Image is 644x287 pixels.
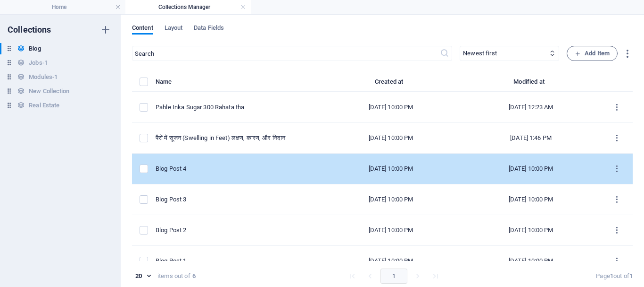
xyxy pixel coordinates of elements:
[29,43,41,54] h6: Blog
[157,272,190,280] div: items out of
[329,226,454,235] div: [DATE] 10:00 PM
[132,76,633,277] table: items list
[610,272,613,279] strong: 1
[469,103,594,112] div: [DATE] 12:23 AM
[321,76,461,92] th: Created at
[29,86,69,97] h6: New Collection
[8,24,51,35] h6: Collections
[156,76,321,92] th: Name
[380,269,407,284] button: page 1
[329,134,454,142] div: [DATE] 10:00 PM
[461,76,601,92] th: Modified at
[156,134,314,142] div: पैरों में सूजन (Swelling in Feet) लक्षण, कारण, और निदान
[29,57,48,69] h6: Jobs-1
[100,24,111,35] i: Create new collection
[132,22,153,35] span: Content
[132,272,154,280] div: 20
[156,195,314,204] div: Blog Post 3
[156,103,314,112] div: Pahle Inka Sugar 300 Rahata tha
[469,257,594,265] div: [DATE] 10:00 PM
[29,71,58,83] h6: Modules-1
[329,195,454,204] div: [DATE] 10:00 PM
[192,272,196,280] strong: 6
[469,134,594,142] div: [DATE] 1:46 PM
[329,257,454,265] div: [DATE] 10:00 PM
[567,46,618,61] button: Add Item
[469,165,594,173] div: [DATE] 10:00 PM
[329,165,454,173] div: [DATE] 10:00 PM
[156,165,314,173] div: Blog Post 4
[156,226,314,235] div: Blog Post 2
[629,272,633,279] strong: 1
[575,48,610,59] span: Add Item
[469,195,594,204] div: [DATE] 10:00 PM
[343,269,445,284] nav: pagination navigation
[165,22,183,35] span: Layout
[194,22,224,35] span: Data Fields
[125,2,251,12] h4: Collections Manager
[29,100,59,111] h6: Real Estate
[329,103,454,112] div: [DATE] 10:00 PM
[132,46,440,61] input: Search
[469,226,594,235] div: [DATE] 10:00 PM
[596,272,633,280] div: Page out of
[156,257,314,265] div: Blog Post 1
